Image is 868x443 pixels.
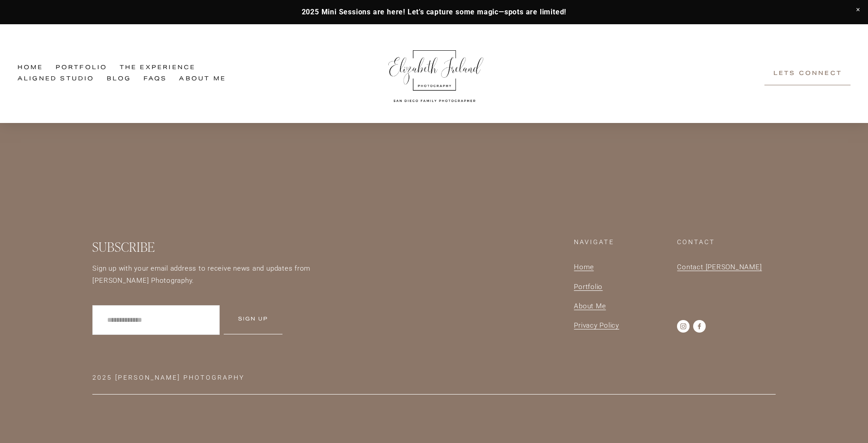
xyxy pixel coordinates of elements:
[764,62,851,85] a: Lets Connect
[574,261,594,273] a: Home
[224,305,282,334] button: Sign Up
[383,42,486,105] img: Elizabeth Ireland Photography San Diego Family Photographer
[574,300,606,312] a: About Me
[92,263,363,287] p: Sign up with your email address to receive news and updates from [PERSON_NAME] Photography.
[677,261,762,273] a: Contact [PERSON_NAME]
[677,238,775,247] h4: Contact
[179,74,226,85] a: About Me
[120,62,196,74] a: folder dropdown
[107,74,131,85] a: Blog
[56,62,108,74] a: Portfolio
[17,74,95,85] a: Aligned Studio
[238,314,268,325] span: Sign Up
[143,74,167,85] a: FAQs
[574,283,603,291] span: Portfolio
[574,320,619,332] a: Privacy Policy
[677,320,690,333] a: Instagram
[92,374,500,382] h4: 2025 [PERSON_NAME] Photography
[120,63,196,73] span: The Experience
[92,238,363,255] h2: Subscribe
[574,281,603,293] a: Portfolio
[693,320,706,333] a: Facebook
[574,238,672,247] h4: NavigatE
[17,62,43,74] a: Home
